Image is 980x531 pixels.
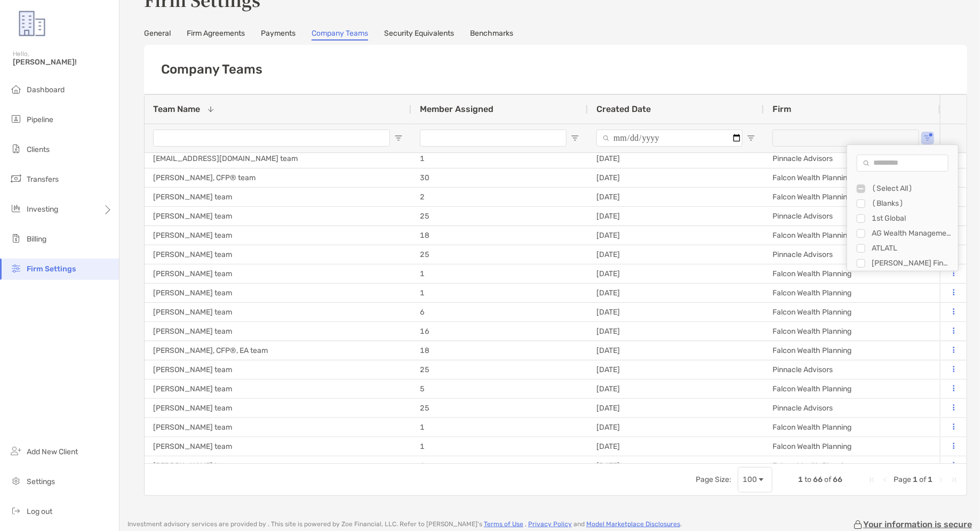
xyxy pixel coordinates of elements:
[928,475,933,484] span: 1
[10,504,22,517] img: logout icon
[588,284,764,302] div: [DATE]
[145,149,411,168] div: [EMAIL_ADDRESS][DOMAIN_NAME] team
[27,447,78,456] span: Add New Client
[872,229,952,238] div: AG Wealth Management, PLLC
[824,475,831,484] span: of
[764,245,941,264] div: Pinnacle Advisors
[10,112,22,125] img: pipeline icon
[484,520,523,528] a: Terms of Use
[145,245,411,264] div: [PERSON_NAME] team
[411,399,588,417] div: 25
[10,474,22,487] img: settings icon
[145,456,411,475] div: [PERSON_NAME] team
[588,207,764,226] div: [DATE]
[772,104,791,114] span: Firm
[596,104,651,114] span: Created Date
[10,232,22,245] img: billing icon
[27,507,52,516] span: Log out
[411,226,588,245] div: 18
[411,284,588,302] div: 1
[596,130,743,147] input: Created Date Filter Input
[27,145,50,154] span: Clients
[144,29,171,41] a: General
[881,476,889,484] div: Previous Page
[420,104,493,114] span: Member Assigned
[187,29,245,41] a: Firm Agreements
[872,244,952,253] div: ATLATL
[128,520,682,528] p: Investment advisory services are provided by . This site is powered by Zoe Financial, LLC. Refer ...
[868,476,877,484] div: First Page
[145,437,411,456] div: [PERSON_NAME] team
[588,168,764,187] div: [DATE]
[411,245,588,264] div: 25
[384,29,454,41] a: Security Equivalents
[411,456,588,475] div: 6
[872,259,952,268] div: [PERSON_NAME] Financial
[411,380,588,398] div: 5
[10,172,22,185] img: transfers icon
[588,399,764,417] div: [DATE]
[27,175,59,184] span: Transfers
[894,475,911,484] span: Page
[145,418,411,437] div: [PERSON_NAME] team
[145,188,411,206] div: [PERSON_NAME] team
[586,520,680,528] a: Model Marketplace Disclosures
[588,264,764,283] div: [DATE]
[923,134,932,142] button: Open Filter Menu
[10,445,22,457] img: add_new_client icon
[913,475,918,484] span: 1
[738,467,772,493] div: Page Size
[27,264,76,273] span: Firm Settings
[764,341,941,360] div: Falcon Wealth Planning
[27,235,46,244] span: Billing
[145,207,411,226] div: [PERSON_NAME] team
[13,4,51,43] img: Zoe Logo
[145,341,411,360] div: [PERSON_NAME], CFP®, EA team
[571,134,579,142] button: Open Filter Menu
[145,284,411,302] div: [PERSON_NAME] team
[743,475,757,484] div: 100
[764,284,941,302] div: Falcon Wealth Planning
[696,475,731,484] div: Page Size:
[872,184,952,193] div: (Select All)
[764,437,941,456] div: Falcon Wealth Planning
[261,29,296,41] a: Payments
[10,83,22,95] img: dashboard icon
[312,29,368,41] a: Company Teams
[145,380,411,398] div: [PERSON_NAME] team
[588,380,764,398] div: [DATE]
[411,322,588,341] div: 16
[145,303,411,321] div: [PERSON_NAME] team
[588,303,764,321] div: [DATE]
[411,207,588,226] div: 25
[411,418,588,437] div: 1
[411,437,588,456] div: 1
[588,226,764,245] div: [DATE]
[27,477,55,486] span: Settings
[588,341,764,360] div: [DATE]
[145,399,411,417] div: [PERSON_NAME] team
[764,360,941,379] div: Pinnacle Advisors
[857,155,949,172] input: Search filter values
[764,456,941,475] div: Falcon Wealth Planning
[847,144,959,271] div: Column Filter
[747,134,755,142] button: Open Filter Menu
[764,226,941,245] div: Falcon Wealth Planning
[950,476,958,484] div: Last Page
[588,456,764,475] div: [DATE]
[863,519,972,529] p: Your information is secure
[420,130,567,147] input: Member Assigned Filter Input
[764,418,941,437] div: Falcon Wealth Planning
[872,214,952,223] div: 1st Global
[804,475,811,484] span: to
[411,360,588,379] div: 25
[588,188,764,206] div: [DATE]
[764,303,941,321] div: Falcon Wealth Planning
[145,264,411,283] div: [PERSON_NAME] team
[764,380,941,398] div: Falcon Wealth Planning
[161,62,262,77] h5: Company Teams
[588,245,764,264] div: [DATE]
[10,142,22,155] img: clients icon
[588,149,764,168] div: [DATE]
[588,437,764,456] div: [DATE]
